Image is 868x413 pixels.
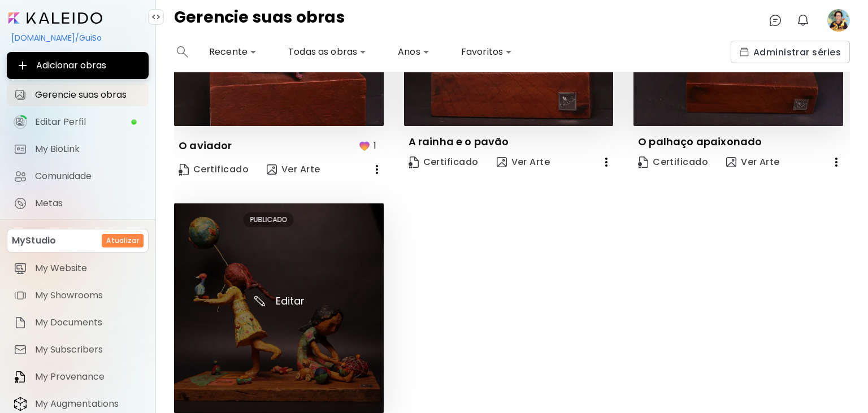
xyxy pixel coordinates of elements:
[457,43,517,61] div: Favoritos
[35,198,142,209] span: Metas
[796,14,810,27] img: bellIcon
[35,171,142,182] span: Comunidade
[7,28,149,47] div: [DOMAIN_NAME]/GuiSo
[14,343,27,357] img: item
[35,144,142,155] span: My BioLink
[174,158,253,181] a: CertificateCertificado
[35,344,142,355] span: My Subscribers
[14,397,27,411] img: item
[497,157,507,167] img: view-art
[106,236,139,246] h6: Atualizar
[7,138,149,160] a: completeMy BioLink iconMy BioLink
[7,52,149,79] button: Adicionar obras
[497,156,550,168] span: Ver Arte
[151,12,160,21] img: collapse
[14,316,27,329] img: item
[740,46,841,58] span: Administrar séries
[14,289,27,302] img: item
[35,371,142,382] span: My Provenance
[374,138,376,153] p: 1
[358,139,371,153] img: favorites
[174,41,191,63] button: search
[35,263,142,274] span: My Website
[638,156,708,168] span: Certificado
[35,290,142,301] span: My Showrooms
[740,47,749,56] img: collections
[726,157,736,167] img: view-art
[7,284,149,307] a: itemMy Showrooms
[7,192,149,215] a: completeMetas iconMetas
[14,197,27,210] img: Metas icon
[179,163,249,176] span: Certificado
[179,139,232,153] p: O aviador
[355,135,384,156] button: favorites1
[7,84,149,106] a: Gerencie suas obras iconGerencie suas obras
[16,59,140,72] span: Adicionar obras
[409,156,419,168] img: Certificate
[35,116,131,128] span: Editar Perfil
[7,111,149,133] a: iconcompleteEditar Perfil
[7,338,149,361] a: itemMy Subscribers
[638,135,762,149] p: O palhaço apaixonado
[284,43,371,61] div: Todas as obras
[409,135,509,149] p: A rainha e o pavão
[262,158,325,181] button: view-artVer Arte
[267,164,277,175] img: view-art
[35,398,142,410] span: My Augmentations
[409,156,479,168] span: Certificado
[244,212,294,227] div: PUBLICADO
[731,41,850,63] button: collectionsAdministrar séries
[35,317,142,328] span: My Documents
[35,89,142,101] span: Gerencie suas obras
[14,370,27,384] img: item
[14,262,27,275] img: item
[633,151,713,173] a: CertificateCertificado
[7,366,149,388] a: itemMy Provenance
[638,156,648,168] img: Certificate
[7,165,149,188] a: Comunidade iconComunidade
[722,151,784,173] button: view-artVer Arte
[267,163,320,176] span: Ver Arte
[793,11,813,30] button: bellIcon
[393,43,434,61] div: Anos
[205,43,261,61] div: Recente
[492,151,555,173] button: view-artVer Arte
[14,88,27,102] img: Gerencie suas obras icon
[404,151,483,173] a: CertificateCertificado
[179,164,189,176] img: Certificate
[7,311,149,334] a: itemMy Documents
[12,234,56,247] p: MyStudio
[14,169,27,183] img: Comunidade icon
[174,203,384,413] img: thumbnail
[7,257,149,280] a: itemMy Website
[14,142,27,156] img: My BioLink icon
[769,14,782,27] img: chatIcon
[177,46,188,58] img: search
[726,156,780,168] span: Ver Arte
[174,9,345,32] h4: Gerencie suas obras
